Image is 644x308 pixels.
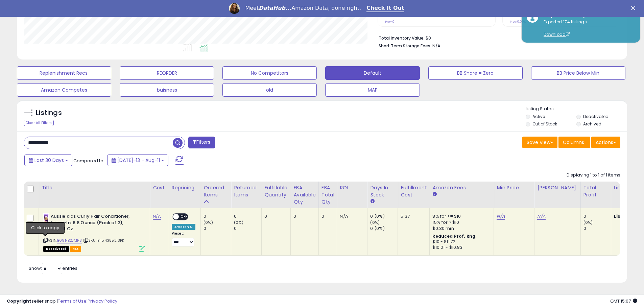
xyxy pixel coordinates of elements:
div: ASIN: [43,213,145,251]
h5: Listings [36,108,62,118]
div: 0 [293,213,313,219]
small: Prev: 0.00% [510,20,526,24]
small: Days In Stock. [370,198,374,205]
div: [PERSON_NAME] [537,184,577,191]
div: Exported 174 listings. [539,19,635,38]
p: Listing States: [526,106,627,112]
button: BB Price Below Min [531,66,625,80]
a: Privacy Policy [88,298,117,304]
div: 0 (0%) [370,226,398,232]
div: Amazon AI [172,224,195,230]
b: Total Inventory Value: [379,35,425,41]
label: Out of Stock [532,121,557,127]
div: $0.30 min [432,226,488,232]
a: Terms of Use [58,298,87,304]
label: Deactivated [583,114,609,119]
div: 0 [234,213,261,219]
div: Amazon Fees [432,184,491,191]
span: | SKU: Bilo 43552 3PK [83,238,124,243]
div: FBA Total Qty [321,184,334,206]
img: 41pQeEnSQVL._SL40_.jpg [43,213,49,227]
b: Reduced Prof. Rng. [432,233,477,239]
i: DataHub... [259,5,291,11]
div: Cost [153,184,166,191]
div: 0 [234,226,261,232]
span: OFF [179,214,190,220]
span: 2025-09-12 15:07 GMT [610,298,637,304]
div: Total Profit [583,184,608,198]
span: All listings that are unavailable for purchase on Amazon for any reason other than out-of-stock [43,246,69,252]
button: REORDER [120,66,214,80]
li: $0 [379,33,615,42]
small: (0%) [583,220,593,225]
button: buisness [120,83,214,97]
div: Days In Stock [370,184,395,198]
div: 15% for > $10 [432,219,488,226]
div: Preset: [172,231,195,246]
div: Title [42,184,147,191]
span: Columns [563,139,584,146]
label: Active [532,114,545,119]
span: N/A [432,43,440,49]
div: Meet Amazon Data, done right. [245,5,361,11]
div: $10 - $11.72 [432,239,488,245]
small: (0%) [234,220,243,225]
div: FBA Available Qty [293,184,315,206]
small: (0%) [370,220,380,225]
button: Amazon Competes [17,83,111,97]
div: Fulfillment Cost [401,184,427,198]
a: B09NB2JMF3 [57,238,82,243]
button: old [222,83,317,97]
div: $10.01 - $10.83 [432,245,488,251]
strong: Copyright [7,298,31,304]
div: Displaying 1 to 1 of 1 items [567,172,620,179]
div: 5.37 [401,213,424,219]
div: 0 (0%) [370,213,398,219]
div: Clear All Filters [24,120,54,126]
span: [DATE]-13 - Aug-11 [117,157,160,164]
div: Repricing [172,184,198,191]
button: Default [325,66,420,80]
button: Filters [188,137,215,148]
small: (0%) [204,220,213,225]
span: Compared to: [73,158,104,164]
a: Check It Out [366,5,404,12]
button: Replenishment Recs. [17,66,111,80]
a: N/A [497,213,505,220]
div: Ordered Items [204,184,228,198]
img: Profile image for Georgie [229,3,240,14]
span: Last 30 Days [34,157,64,164]
button: MAP [325,83,420,97]
small: Prev: 0 [385,20,395,24]
div: 0 [583,226,611,232]
span: FBA [70,246,81,252]
small: Amazon Fees. [432,191,436,197]
div: Min Price [497,184,531,191]
b: Short Term Storage Fees: [379,43,431,49]
div: 8% for <= $10 [432,213,488,219]
label: Archived [583,121,601,127]
button: Save View [522,137,557,148]
div: 0 [204,226,231,232]
button: Last 30 Days [24,155,72,166]
div: N/A [340,213,362,219]
a: Download [544,31,570,37]
div: Close [631,6,638,10]
span: Show: entries [29,265,77,271]
div: 0 [321,213,332,219]
div: seller snap | | [7,298,117,305]
b: Aussie Kids Curly Hair Conditioner, Leave-In, 6.8 Ounce (Pack of 3), 20.4 Fl Oz [51,213,133,234]
a: N/A [153,213,161,220]
a: N/A [537,213,545,220]
button: BB Share = Zero [428,66,523,80]
div: 0 [264,213,285,219]
div: ROI [340,184,364,191]
div: Returned Items [234,184,259,198]
button: Actions [591,137,620,148]
button: Columns [558,137,590,148]
div: Fulfillable Quantity [264,184,288,198]
button: No Competitors [222,66,317,80]
div: 0 [204,213,231,219]
div: 0 [583,213,611,219]
button: [DATE]-13 - Aug-11 [107,155,168,166]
